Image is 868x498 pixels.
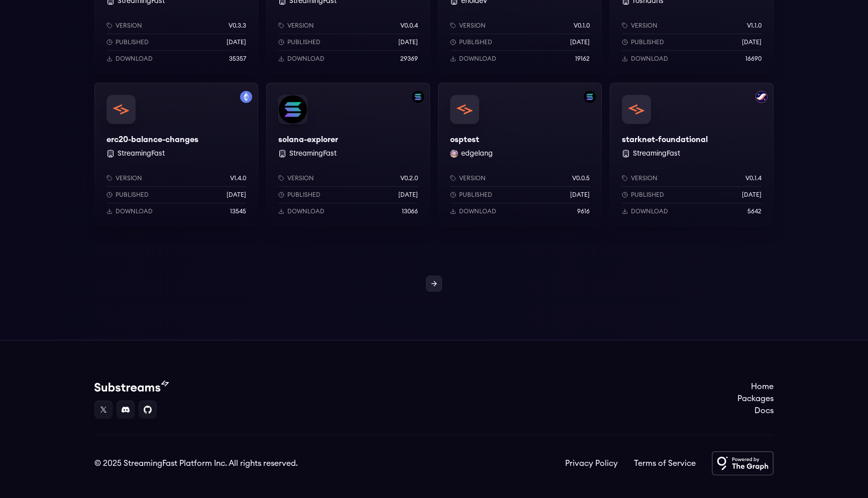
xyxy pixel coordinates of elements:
[631,191,664,199] p: Published
[631,22,658,30] p: Version
[229,55,246,63] p: 35357
[570,38,590,46] p: [DATE]
[118,149,165,159] button: StreamingFast
[398,38,418,46] p: [DATE]
[116,174,142,182] p: Version
[287,191,320,199] p: Published
[402,207,418,215] p: 13066
[459,174,486,182] p: Version
[412,91,424,103] img: Filter by solana network
[742,38,762,46] p: [DATE]
[116,38,149,46] p: Published
[287,38,320,46] p: Published
[747,22,762,30] p: v1.1.0
[570,191,590,199] p: [DATE]
[737,393,774,405] a: Packages
[459,55,496,63] p: Download
[631,174,658,182] p: Version
[289,149,337,159] button: StreamingFast
[227,191,246,199] p: [DATE]
[634,457,696,469] a: Terms of Service
[94,381,169,393] img: Substream's logo
[116,191,149,199] p: Published
[631,207,668,215] p: Download
[574,22,590,30] p: v0.1.0
[737,381,774,393] a: Home
[610,83,774,227] a: Filter by starknet networkstarknet-foundationalstarknet-foundational StreamingFastVersionv0.1.4Pu...
[745,55,762,63] p: 16690
[747,207,762,215] p: 5642
[116,207,153,215] p: Download
[287,22,314,30] p: Version
[116,22,142,30] p: Version
[287,55,324,63] p: Download
[229,22,246,30] p: v0.3.3
[230,174,246,182] p: v1.4.0
[633,149,680,159] button: StreamingFast
[461,149,493,159] button: edgelang
[575,55,590,63] p: 19162
[459,207,496,215] p: Download
[227,38,246,46] p: [DATE]
[459,191,492,199] p: Published
[745,174,762,182] p: v0.1.4
[584,91,596,103] img: Filter by solana network
[400,22,418,30] p: v0.0.4
[287,207,324,215] p: Download
[400,174,418,182] p: v0.2.0
[755,91,768,103] img: Filter by starknet network
[287,174,314,182] p: Version
[459,38,492,46] p: Published
[712,451,774,475] img: Powered by The Graph
[572,174,590,182] p: v0.0.5
[631,55,668,63] p: Download
[230,207,246,215] p: 13545
[400,55,418,63] p: 29369
[577,207,590,215] p: 9616
[459,22,486,30] p: Version
[266,83,430,227] a: Filter by solana networksolana-explorersolana-explorer StreamingFastVersionv0.2.0Published[DATE]D...
[565,457,618,469] a: Privacy Policy
[631,38,664,46] p: Published
[94,83,258,227] a: Filter by mainnet networkerc20-balance-changeserc20-balance-changes StreamingFastVersionv1.4.0Pub...
[438,83,602,227] a: Filter by solana networkosptestosptestedgelang edgelangVersionv0.0.5Published[DATE]Download9616
[240,91,252,103] img: Filter by mainnet network
[94,457,298,469] div: © 2025 StreamingFast Platform Inc. All rights reserved.
[398,191,418,199] p: [DATE]
[737,405,774,417] a: Docs
[742,191,762,199] p: [DATE]
[116,55,153,63] p: Download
